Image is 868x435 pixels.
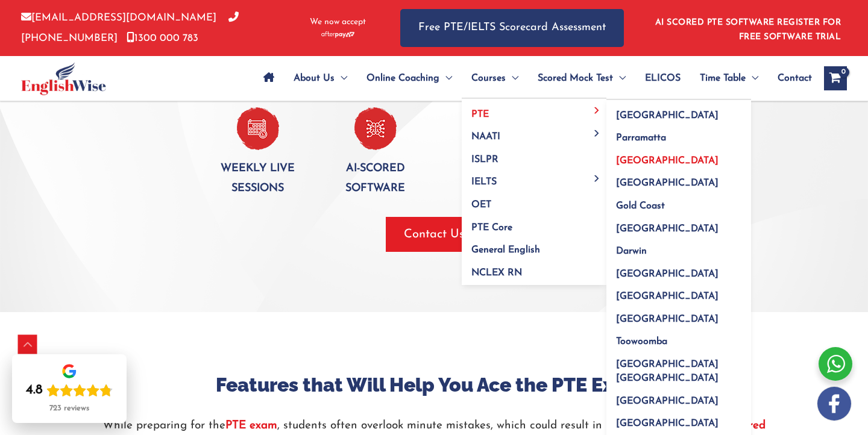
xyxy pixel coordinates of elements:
[225,420,277,431] a: PTE exam
[606,213,751,236] a: [GEOGRAPHIC_DATA]
[616,201,665,211] span: Gold Coast
[616,133,666,143] span: Parramatta
[746,57,758,99] span: Menu Toggle
[310,16,366,28] span: We now accept
[90,372,778,398] h3: Features that Will Help You Ace the PTE Exams
[462,235,606,258] a: General English
[616,315,719,324] span: [GEOGRAPHIC_DATA]
[321,31,354,38] img: Afterpay-Logo
[21,62,106,95] img: cropped-ew-logo
[590,107,604,114] span: Menu Toggle
[606,327,751,349] a: Toowoomba
[655,18,841,42] a: AI SCORED PTE SOFTWARE REGISTER FOR FREE SOFTWARE TRIAL
[606,304,751,327] a: [GEOGRAPHIC_DATA]
[700,57,746,99] span: Time Table
[127,33,198,43] a: 1300 000 783
[294,57,335,99] span: About Us
[768,57,812,99] a: Contact
[616,246,647,256] span: Darwin
[528,57,635,99] a: Scored Mock TestMenu Toggle
[325,159,425,199] p: AI-Scored software
[400,9,624,47] a: Free PTE/IELTS Scorecard Assessment
[606,408,751,431] a: [GEOGRAPHIC_DATA]
[462,190,606,213] a: OET
[471,245,540,255] span: General English
[462,167,606,190] a: IELTSMenu Toggle
[439,57,452,99] span: Menu Toggle
[635,57,690,99] a: ELICOS
[237,107,279,150] img: Weekly-live-session
[366,57,439,99] span: Online Coaching
[616,337,667,346] span: Toowoomba
[590,175,604,181] span: Menu Toggle
[21,13,239,43] a: [PHONE_NUMBER]
[606,258,751,281] a: [GEOGRAPHIC_DATA]
[26,382,113,399] div: Rating: 4.8 out of 5
[606,100,751,123] a: [GEOGRAPHIC_DATA]
[471,110,489,119] span: PTE
[471,57,506,99] span: Courses
[335,57,347,99] span: Menu Toggle
[613,57,626,99] span: Menu Toggle
[616,292,719,301] span: [GEOGRAPHIC_DATA]
[21,13,216,23] a: [EMAIL_ADDRESS][DOMAIN_NAME]
[606,191,751,214] a: Gold Coast
[606,168,751,191] a: [GEOGRAPHIC_DATA]
[817,387,851,421] img: white-facebook.png
[606,236,751,259] a: Darwin
[616,156,719,166] span: [GEOGRAPHIC_DATA]
[616,396,719,406] span: [GEOGRAPHIC_DATA]
[471,177,497,187] span: IELTS
[404,226,464,243] span: Contact Us
[606,349,751,386] a: [GEOGRAPHIC_DATA] [GEOGRAPHIC_DATA]
[606,145,751,168] a: [GEOGRAPHIC_DATA]
[354,107,397,150] img: _AI-Scored-Software
[462,144,606,167] a: ISLPR
[208,159,307,199] p: Weekly live sessions
[462,257,606,285] a: NCLEX RN
[26,382,43,399] div: 4.8
[506,57,518,99] span: Menu Toggle
[645,57,681,99] span: ELICOS
[471,200,491,210] span: OET
[49,404,89,413] div: 723 reviews
[616,111,719,120] span: [GEOGRAPHIC_DATA]
[538,57,613,99] span: Scored Mock Test
[462,57,528,99] a: CoursesMenu Toggle
[443,159,542,199] p: Strategy Sessions
[616,419,719,428] span: [GEOGRAPHIC_DATA]
[471,268,522,278] span: NCLEX RN
[616,224,719,234] span: [GEOGRAPHIC_DATA]
[616,178,719,188] span: [GEOGRAPHIC_DATA]
[357,57,462,99] a: Online CoachingMenu Toggle
[462,212,606,235] a: PTE Core
[284,57,357,99] a: About UsMenu Toggle
[471,132,500,142] span: NAATI
[824,66,847,90] a: View Shopping Cart, empty
[606,386,751,408] a: [GEOGRAPHIC_DATA]
[606,123,751,146] a: Parramatta
[616,360,719,383] span: [GEOGRAPHIC_DATA] [GEOGRAPHIC_DATA]
[386,217,482,252] button: Contact Us
[590,130,604,136] span: Menu Toggle
[462,122,606,145] a: NAATIMenu Toggle
[648,8,847,48] aside: Header Widget 1
[778,57,812,99] span: Contact
[690,57,768,99] a: Time TableMenu Toggle
[462,99,606,122] a: PTEMenu Toggle
[254,57,812,99] nav: Site Navigation: Main Menu
[606,281,751,304] a: [GEOGRAPHIC_DATA]
[616,269,719,279] span: [GEOGRAPHIC_DATA]
[471,155,498,164] span: ISLPR
[471,223,512,233] span: PTE Core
